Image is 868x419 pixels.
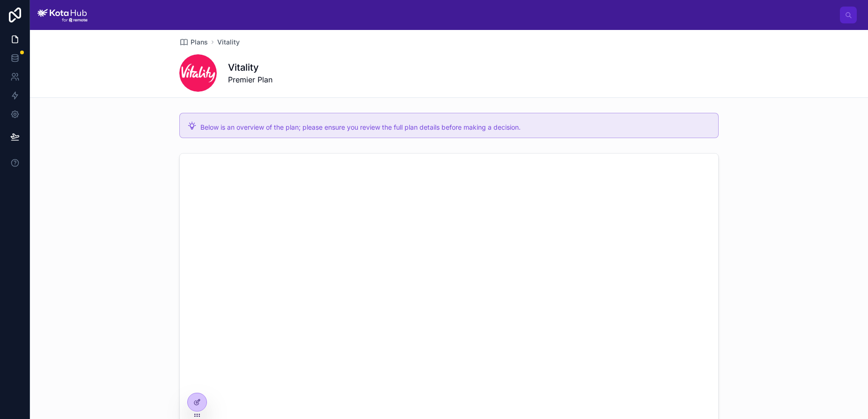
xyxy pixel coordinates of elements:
[200,123,521,131] span: Below is an overview of the plan; please ensure you review the full plan details before making a ...
[217,37,240,47] a: Vitality
[228,74,272,85] span: Premier Plan
[200,123,711,132] div: Below is an overview of the plan; please ensure you review the full plan details before making a ...
[37,7,88,22] img: App logo
[179,37,208,47] a: Plans
[95,13,840,17] div: scrollable content
[191,37,208,47] span: Plans
[228,61,272,74] h1: Vitality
